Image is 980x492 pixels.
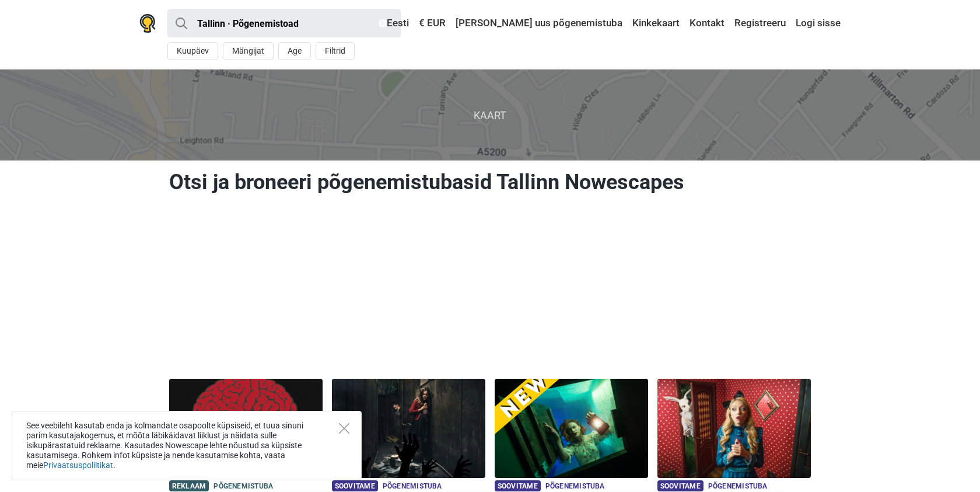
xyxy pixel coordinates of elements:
span: Soovitame [495,480,541,491]
a: € EUR [416,13,449,34]
img: Lastekodu Saladus [332,379,485,478]
span: Reklaam [169,480,209,491]
img: Alice'i Jälgedes [657,379,811,478]
button: Filtrid [316,42,355,60]
span: Soovitame [332,480,378,491]
input: proovi “Tallinn” [167,9,401,37]
button: Kuupäev [167,42,218,60]
a: [PERSON_NAME] uus põgenemistuba [453,13,625,34]
button: Close [339,423,349,434]
button: Mängijat [223,42,274,60]
img: Põgenemis Tuba "Hiiglase Kodu" [495,379,648,478]
iframe: Advertisement [164,210,815,373]
a: Kinkekaart [629,13,682,34]
a: Privaatsuspoliitikat [43,460,113,470]
img: Paranoia [169,379,323,478]
a: Kontakt [687,13,727,34]
img: Nowescape logo [139,14,156,33]
div: See veebileht kasutab enda ja kolmandate osapoolte küpsiseid, et tuua sinuni parim kasutajakogemu... [12,411,362,480]
img: Eesti [379,19,387,27]
a: Eesti [376,13,412,34]
span: Soovitame [657,480,703,491]
h1: Otsi ja broneeri põgenemistubasid Tallinn Nowescapes [169,169,811,195]
a: Registreeru [731,13,789,34]
button: Age [278,42,311,60]
a: Logi sisse [793,13,841,34]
